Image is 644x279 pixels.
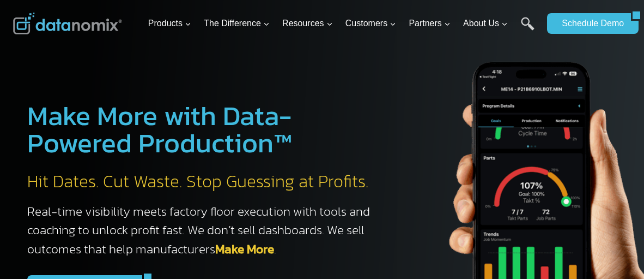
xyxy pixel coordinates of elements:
[148,16,191,31] span: Products
[345,16,396,31] span: Customers
[27,170,375,193] h2: Hit Dates. Cut Waste. Stop Guessing at Profits.
[547,13,631,34] a: Schedule Demo
[204,16,270,31] span: The Difference
[215,240,274,258] a: Make More
[27,102,375,157] h1: Make More with Data-Powered Production™
[144,6,542,41] nav: Primary Navigation
[463,16,508,31] span: About Us
[13,13,122,34] img: Datanomix
[409,16,450,31] span: Partners
[282,16,332,31] span: Resources
[521,17,534,41] a: Search
[27,202,375,259] h3: Real-time visibility meets factory floor execution with tools and coaching to unlock profit fast....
